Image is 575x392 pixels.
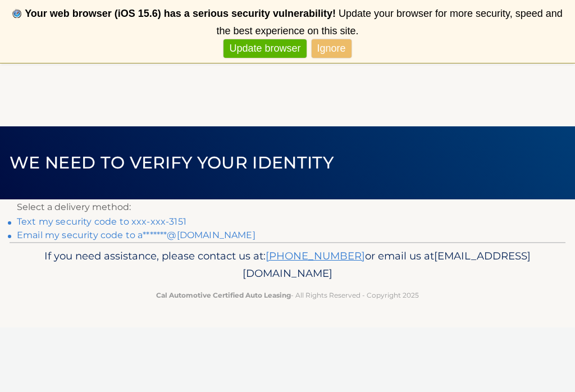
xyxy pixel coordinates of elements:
a: Text my security code to xxx-xxx-3151 [17,216,186,227]
p: If you need assistance, please contact us at: or email us at [26,247,549,283]
a: Update browser [223,39,306,58]
span: We need to verify your identity [10,152,334,173]
a: [PHONE_NUMBER] [266,249,365,262]
p: - All Rights Reserved - Copyright 2025 [26,289,549,301]
a: Ignore [312,39,352,58]
span: Update your browser for more security, speed and the best experience on this site. [216,8,562,37]
a: Email my security code to a*******@[DOMAIN_NAME] [17,230,255,240]
strong: Cal Automotive Certified Auto Leasing [156,291,291,299]
p: Select a delivery method: [17,199,558,215]
b: Your web browser (iOS 15.6) has a serious security vulnerability! [25,8,336,19]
